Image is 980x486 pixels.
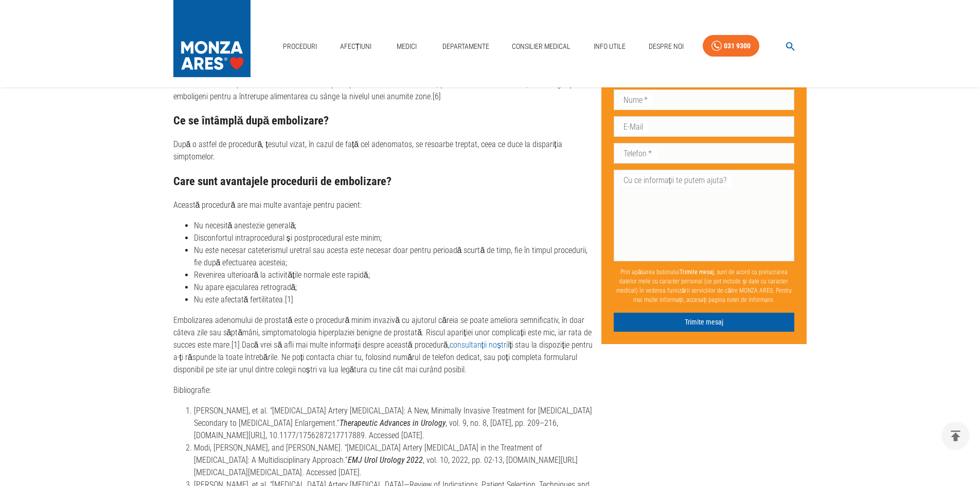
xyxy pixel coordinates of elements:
h3: Ce se întâmplă după embolizare? [173,114,593,127]
a: Medici [390,36,423,57]
li: [PERSON_NAME], et al. “[MEDICAL_DATA] Artery [MEDICAL_DATA]: A New, Minimally Invasive Treatment ... [194,405,593,442]
a: Proceduri [279,36,321,57]
button: delete [941,422,970,450]
li: Modi, [PERSON_NAME], and [PERSON_NAME]. “[MEDICAL_DATA] Artery [MEDICAL_DATA] in the Treatment of... [194,442,593,479]
div: 031 9300 [724,40,751,52]
a: Info Utile [590,36,630,57]
p: Prin apăsarea butonului , sunt de acord cu prelucrarea datelor mele cu caracter personal (ce pot ... [614,263,795,309]
h3: Care sunt avantajele procedurii de embolizare? [173,175,593,188]
b: Trimite mesaj [680,268,714,276]
li: Nu necesită anestezie generală; [194,220,593,232]
li: Nu este afectată fertilitatea.[1] [194,294,593,306]
p: Embolizarea este o procedură minim invazivă ce presupune introducerea în artere, prin intermediul... [173,78,593,103]
li: Revenirea ulterioară la activitățile normale este rapidă; [194,269,593,281]
a: 031 9300 [703,35,759,57]
a: Consilier Medical [508,36,575,57]
li: Disconfortul intraprocedural și postprocedural este minim; [194,232,593,244]
a: Departamente [438,36,493,57]
li: Nu este necesar cateterismul uretral sau acesta este necesar doar pentru perioadă scurtă de timp,... [194,244,593,269]
p: Embolizarea adenomului de prostată este o procedură minim invazivă cu ajutorul căreia se poate am... [173,314,593,376]
button: Trimite mesaj [614,313,795,332]
em: Therapeutic Advances in Urology [340,418,446,428]
p: Această procedură are mai multe avantaje pentru pacient: [173,199,593,211]
a: Despre Noi [645,36,688,57]
li: Nu apare ejacularea retrogradă; [194,281,593,294]
a: Afecțiuni [336,36,376,57]
em: EMJ Urol Urology 2022 [348,455,423,465]
a: consultanții noștri [450,340,508,350]
p: Bibliografie: [173,384,593,397]
p: După o astfel de procedură, țesutul vizat, în cazul de față cel adenomatos, se resoarbe treptat, ... [173,138,593,163]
